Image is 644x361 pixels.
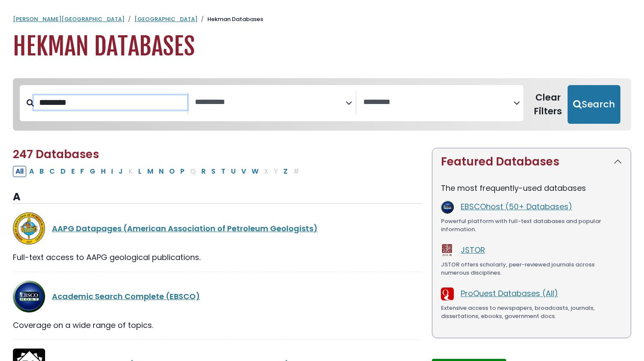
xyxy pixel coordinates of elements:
button: Filter Results D [58,166,68,177]
div: Full-text access to AAPG geological publications. [13,251,422,263]
div: JSTOR offers scholarly, peer-reviewed journals across numerous disciplines. [441,260,622,277]
a: [GEOGRAPHIC_DATA] [134,15,197,23]
button: All [13,166,26,177]
button: Filter Results U [228,166,238,177]
button: Filter Results E [69,166,77,177]
a: ProQuest Databases (All) [461,288,558,299]
button: Featured Databases [432,148,631,175]
nav: Search filters [13,78,631,131]
button: Filter Results Z [281,166,290,177]
nav: breadcrumb [13,15,631,24]
button: Clear Filters [529,85,568,124]
a: [PERSON_NAME][GEOGRAPHIC_DATA] [13,15,125,23]
button: Filter Results L [136,166,144,177]
button: Filter Results C [47,166,58,177]
button: Filter Results S [209,166,218,177]
button: Filter Results W [249,166,261,177]
span: 247 Databases [13,147,99,162]
a: AAPG Datapages (American Association of Petroleum Geologists) [52,223,318,234]
button: Filter Results J [116,166,125,177]
button: Filter Results H [98,166,108,177]
h3: A [13,191,422,204]
div: Powerful platform with full-text databases and popular information. [441,217,622,234]
button: Filter Results V [239,166,249,177]
button: Filter Results B [37,166,46,177]
button: Filter Results I [109,166,115,177]
button: Filter Results R [199,166,208,177]
textarea: Search [195,98,346,107]
button: Filter Results F [78,166,87,177]
a: EBSCOhost (50+ Databases) [461,201,572,212]
button: Filter Results M [145,166,156,177]
button: Filter Results O [167,166,177,177]
button: Filter Results T [219,166,228,177]
button: Filter Results N [156,166,166,177]
p: The most frequently-used databases [441,182,622,194]
button: Filter Results G [87,166,98,177]
div: Alpha-list to filter by first letter of database name [13,165,303,176]
div: Coverage on a wide range of topics. [13,319,422,331]
button: Submit for Search Results [568,85,620,124]
a: JSTOR [461,245,485,255]
button: Filter Results P [178,166,187,177]
h1: Hekman Databases [13,32,631,61]
button: Filter Results A [27,166,36,177]
div: Extensive access to newspapers, broadcasts, journals, dissertations, ebooks, government docs. [441,304,622,321]
input: Search database by title or keyword [34,95,187,110]
li: Hekman Databases [197,15,263,24]
textarea: Search [363,98,514,107]
a: Academic Search Complete (EBSCO) [52,291,200,302]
